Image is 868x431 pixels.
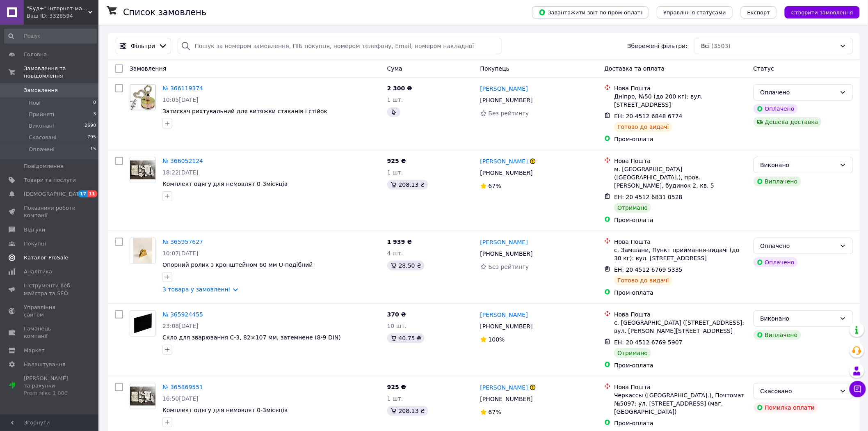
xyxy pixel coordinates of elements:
img: Фото товару [130,387,155,406]
span: 795 [87,134,96,141]
span: (3503) [712,43,731,49]
div: [PHONE_NUMBER] [479,393,535,405]
a: Фото товару [130,238,156,264]
button: Управління статусами [657,6,733,18]
span: 1 939 ₴ [387,238,412,245]
input: Пошук [4,29,97,44]
span: Управління статусами [663,9,726,16]
div: Пром-оплата [614,289,747,297]
div: м. [GEOGRAPHIC_DATA] ([GEOGRAPHIC_DATA].), пров. [PERSON_NAME], будинок 2, кв. 5 [614,165,747,190]
span: Затискач рихтувальний для витяжки стаканів і стійок [162,108,327,115]
span: Показники роботи компанії [24,204,76,219]
span: Прийняті [29,111,54,118]
div: Черкассы ([GEOGRAPHIC_DATA].), Почтомат №5097: ул. [STREET_ADDRESS] (маг. [GEOGRAPHIC_DATA]) [614,391,747,416]
span: 10:07[DATE] [162,250,199,257]
span: 2 300 ₴ [387,85,412,92]
span: Збережені фільтри: [628,42,688,50]
a: № 366119374 [162,85,203,92]
a: № 365924455 [162,311,203,318]
div: 208.13 ₴ [387,406,428,416]
div: Готово до видачі [614,122,672,132]
span: Експорт [747,9,770,16]
span: 370 ₴ [387,311,406,318]
div: Готово до видачі [614,275,672,285]
span: Статус [754,65,774,72]
span: [DEMOGRAPHIC_DATA] [24,190,85,198]
a: Фото товару [130,157,156,183]
a: Фото товару [130,84,156,110]
span: Замовлення та повідомлення [24,65,98,80]
a: № 365869551 [162,384,203,390]
div: Виконано [761,160,836,170]
a: 3 товара у замовленні [162,286,230,293]
a: Створити замовлення [777,9,860,15]
div: Помилка оплати [754,403,818,413]
span: Маркет [24,347,45,354]
span: Каталог ProSale [24,254,68,261]
span: Без рейтингу [489,264,529,270]
div: Нова Пошта [614,310,747,319]
div: с. [GEOGRAPHIC_DATA] ([STREET_ADDRESS]: вул. [PERSON_NAME][STREET_ADDRESS] [614,319,747,335]
button: Чат з покупцем [850,381,866,397]
input: Пошук за номером замовлення, ПІБ покупця, номером телефону, Email, номером накладної [178,38,502,54]
img: Фото товару [130,85,155,110]
div: Скасовано [761,387,836,396]
div: Нова Пошта [614,84,747,92]
span: Нові [29,99,41,107]
span: Скасовані [29,134,57,141]
span: 1 шт. [387,96,403,103]
div: Дніпро, №50 (до 200 кг): вул. [STREET_ADDRESS] [614,92,747,109]
span: Виконані [29,122,54,130]
span: 15 [90,146,96,153]
span: 3 [93,111,96,118]
span: Покупці [24,240,46,248]
span: Повідомлення [24,163,64,170]
a: [PERSON_NAME] [480,311,528,319]
span: 23:08[DATE] [162,323,199,329]
span: Оплачені [29,146,55,153]
div: Оплачено [754,257,798,267]
span: ЕН: 20 4512 6831 0528 [614,194,683,200]
span: Всі [701,42,710,50]
span: Фільтри [131,42,155,50]
div: Оплачено [761,241,836,250]
span: Покупець [480,65,509,72]
div: Пром-оплата [614,216,747,224]
span: Cума [387,65,402,72]
span: Замовлення [24,87,58,94]
span: 100% [489,336,505,343]
div: с. Замшани, Пункт приймання-видачі (до 30 кг): вул. [STREET_ADDRESS] [614,246,747,262]
div: [PHONE_NUMBER] [479,248,535,259]
span: 925 ₴ [387,384,406,390]
span: 4 шт. [387,250,403,257]
a: Комплект одягу для немовлят 0-3місяців [162,181,288,187]
span: Налаштування [24,361,66,368]
div: 28.50 ₴ [387,261,425,271]
a: [PERSON_NAME] [480,157,528,165]
div: Пром-оплата [614,135,747,143]
div: Пром-оплата [614,361,747,369]
button: Експорт [741,6,777,18]
span: 17 [78,190,87,197]
div: Дешева доставка [754,117,822,127]
span: Відгуки [24,226,45,234]
div: Ваш ID: 3328594 [27,12,98,20]
div: Отримано [614,348,651,358]
a: Комплект одягу для немовлят 0-3місяців [162,407,288,413]
span: Аналітика [24,268,52,275]
a: Опорний ролик з кронштейном 60 мм U-подібний [162,261,313,268]
span: 925 ₴ [387,158,406,164]
div: 40.75 ₴ [387,333,425,343]
div: Виплачено [754,177,801,186]
div: Виконано [761,314,836,323]
span: 1 шт. [387,169,403,176]
span: Скло для зварювання С-3, 82×107 мм, затемнене (8-9 DIN) [162,334,341,341]
span: Управління сайтом [24,304,76,319]
span: [PERSON_NAME] та рахунки [24,375,76,397]
a: Фото товару [130,383,156,409]
span: Без рейтингу [489,110,529,117]
img: Фото товару [133,238,153,264]
button: Завантажити звіт по пром-оплаті [532,6,649,18]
